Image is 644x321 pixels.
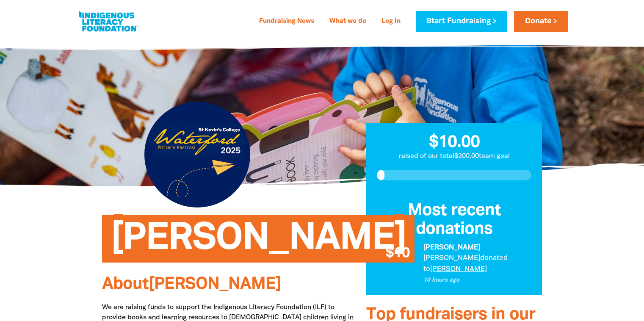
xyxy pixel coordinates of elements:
a: Donate [514,11,567,32]
a: Log In [376,15,406,28]
h3: Most recent donations [377,202,532,239]
div: Paginated content [377,242,532,285]
a: What we do [324,15,371,28]
em: [PERSON_NAME] [423,255,480,261]
span: [PERSON_NAME] [111,221,406,263]
div: Donation stream [377,202,532,285]
p: raised of our total $200.00 team goal [366,151,542,161]
span: $10 [386,246,410,261]
span: donated to [423,255,508,272]
span: About [PERSON_NAME] [102,277,281,292]
a: [PERSON_NAME] [430,266,487,272]
a: Fundraising News [254,15,319,28]
p: 10 hours ago [423,276,532,285]
a: Start Fundraising [416,11,507,32]
em: [PERSON_NAME] [423,244,480,251]
span: $10.00 [429,135,480,150]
